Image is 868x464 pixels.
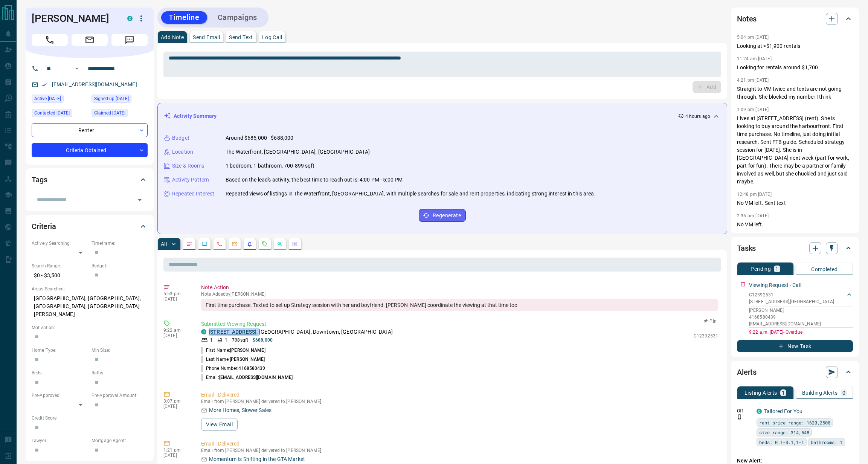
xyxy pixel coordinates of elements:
[201,347,265,354] p: First Name:
[172,190,214,198] p: Repeated Interest
[32,324,148,331] p: Motivation:
[737,199,853,207] p: No VM left. Sent text
[277,241,283,247] svg: Opportunities
[737,42,853,50] p: Looking at <$1,900 rentals
[201,292,718,297] p: Note Added by [PERSON_NAME]
[764,408,802,414] a: Tailored For You
[32,123,148,137] div: Renter
[737,363,853,381] div: Alerts
[32,415,148,421] p: Credit Score:
[232,337,248,343] p: 708 sqft
[127,16,133,21] div: condos.ca
[292,241,298,247] svg: Agent Actions
[226,162,315,170] p: 1 bedroom, 1 bathroom, 700-899 sqft
[749,298,834,305] p: [STREET_ADDRESS] , [GEOGRAPHIC_DATA]
[201,374,293,381] p: Email:
[92,240,148,247] p: Timeframe:
[32,240,88,247] p: Actively Searching:
[217,241,223,247] svg: Calls
[161,11,207,24] button: Timeline
[694,333,718,339] p: C12392531
[34,109,70,117] span: Contacted [DATE]
[201,418,238,431] button: View Email
[782,390,785,395] p: 1
[172,162,204,170] p: Size & Rooms
[737,107,769,112] p: 1:09 pm [DATE]
[201,440,718,448] p: Email - Delivered
[163,404,190,409] p: [DATE]
[775,266,778,272] p: 1
[209,406,272,414] p: More Homes, Slower Sales
[749,329,853,336] p: 9:22 a.m. [DATE] - Overdue
[32,369,88,376] p: Beds:
[226,176,403,184] p: Based on the lead's activity, the best time to reach out is: 4:00 PM - 5:00 PM
[802,390,838,395] p: Building Alerts
[52,81,137,87] a: [EMAIL_ADDRESS][DOMAIN_NAME]
[744,390,777,395] p: Listing Alerts
[749,281,801,289] p: Viewing Request - Call
[210,337,213,343] p: 1
[247,241,253,247] svg: Listing Alerts
[737,340,853,352] button: New Task
[72,34,108,46] span: Email
[201,365,265,372] p: Phone Number:
[201,391,718,399] p: Email - Delivered
[163,291,190,296] p: 5:53 pm
[163,398,190,404] p: 3:07 pm
[737,35,769,40] p: 5:04 pm [DATE]
[737,239,853,257] div: Tasks
[737,85,853,101] p: Straight to VM twice and texts are not going through. She blocked my number I think
[92,263,148,269] p: Budget:
[749,314,853,321] p: 4168580439
[163,453,190,458] p: [DATE]
[172,148,193,156] p: Location
[32,174,47,186] h2: Tags
[32,392,88,399] p: Pre-Approved:
[737,242,756,254] h2: Tasks
[32,109,88,119] div: Mon Jun 24 2024
[238,366,265,371] span: 4168580439
[32,263,88,269] p: Search Range:
[163,447,190,453] p: 1:21 pm
[32,220,56,232] h2: Criteria
[92,347,148,354] p: Min Size:
[92,109,148,119] div: Tue Jun 27 2023
[92,95,148,105] div: Sun Mar 08 2020
[737,408,752,414] p: Off
[32,285,148,292] p: Areas Searched:
[757,409,762,414] div: condos.ca
[232,241,238,247] svg: Emails
[759,429,809,436] span: size range: 314,548
[737,114,853,186] p: Lives at [STREET_ADDRESS] (rent). She is looking to buy around the harbourfront. First time purch...
[749,307,853,314] p: [PERSON_NAME]
[163,296,190,302] p: [DATE]
[209,329,256,335] a: [STREET_ADDRESS]
[163,333,190,338] p: [DATE]
[737,10,853,28] div: Notes
[226,148,370,156] p: The Waterfront, [GEOGRAPHIC_DATA], [GEOGRAPHIC_DATA]
[41,82,47,87] svg: Email Verified
[201,356,265,363] p: Last Name:
[201,241,207,247] svg: Lead Browsing Activity
[685,113,710,120] p: 4 hours ago
[225,337,227,343] p: 1
[186,241,192,247] svg: Notes
[262,241,268,247] svg: Requests
[174,112,217,120] p: Activity Summary
[34,95,61,102] span: Active [DATE]
[134,195,145,205] button: Open
[230,348,265,353] span: [PERSON_NAME]
[201,399,718,404] p: Email from [PERSON_NAME] delivered to [PERSON_NAME]
[163,328,190,333] p: 9:22 am
[737,56,772,61] p: 11:24 am [DATE]
[169,55,716,74] textarea: To enrich screen reader interactions, please activate Accessibility in Grammarly extension settings
[32,347,88,354] p: Home Type:
[161,35,184,40] p: Add Note
[737,64,853,72] p: Looking for rentals around $1,700
[32,217,148,235] div: Criteria
[209,328,393,336] p: , [GEOGRAPHIC_DATA], Downtown, [GEOGRAPHIC_DATA]
[164,109,721,123] div: Activity Summary4 hours ago
[111,34,148,46] span: Message
[161,241,167,247] p: All
[201,284,718,292] p: Note Action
